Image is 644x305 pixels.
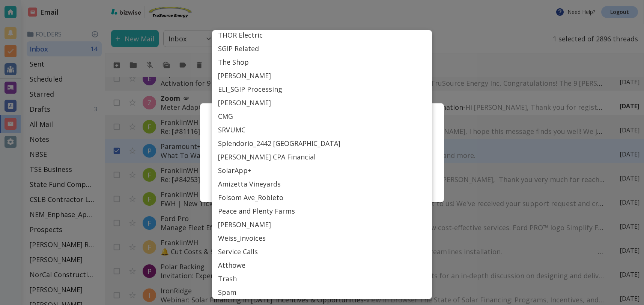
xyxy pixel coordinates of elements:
[212,164,432,177] li: SolarApp+
[212,177,432,191] li: Amizetta Vineyards
[212,218,432,231] li: [PERSON_NAME]
[212,96,432,109] li: [PERSON_NAME]
[212,245,432,258] li: Service Calls
[212,285,432,299] li: Spam
[212,258,432,272] li: Atthowe
[212,28,432,42] li: THOR Electric
[212,150,432,164] li: [PERSON_NAME] CPA Financial
[212,69,432,82] li: [PERSON_NAME]
[212,42,432,55] li: SGIP Related
[212,82,432,96] li: ELI_SGIP Processing
[212,137,432,150] li: Splendorio_2442 [GEOGRAPHIC_DATA]
[212,231,432,245] li: Weiss_invoices
[212,109,432,123] li: CMG
[212,272,432,285] li: Trash
[212,123,432,137] li: SRVUMC
[212,204,432,218] li: Peace and Plenty Farms
[212,191,432,204] li: Folsom Ave_Robleto
[212,55,432,69] li: The Shop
